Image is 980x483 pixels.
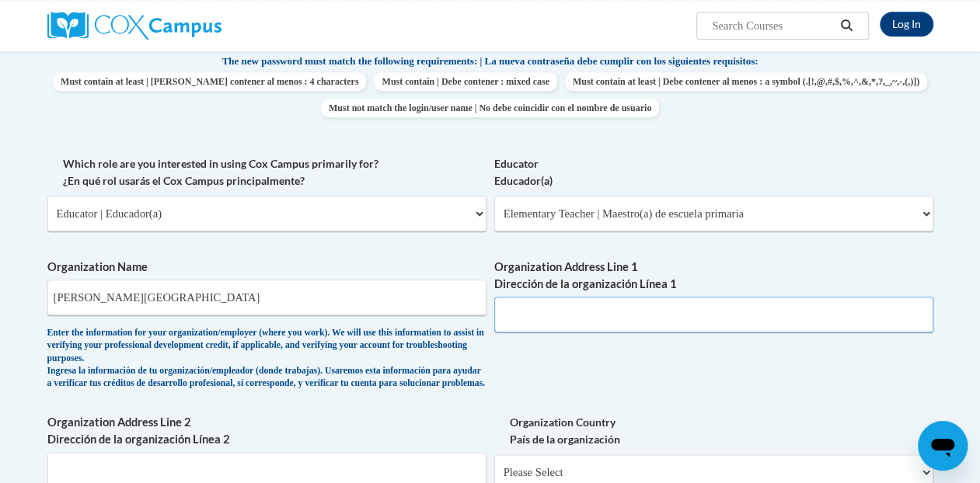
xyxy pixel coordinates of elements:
span: Must contain at least | Debe contener al menos : a symbol (.[!,@,#,$,%,^,&,*,?,_,~,-,(,)]) [565,72,927,91]
button: Search [835,16,858,35]
input: Search Courses [710,16,835,35]
input: Metadata input [47,280,487,315]
label: Organization Address Line 1 Dirección de la organización Línea 1 [494,259,933,293]
label: Organization Country País de la organización [494,414,933,448]
label: Organization Name [47,259,487,276]
label: Educator Educador(a) [494,155,933,189]
label: Organization Address Line 2 Dirección de la organización Línea 2 [47,414,487,448]
a: Log In [880,12,933,36]
span: Must not match the login/user name | No debe coincidir con el nombre de usuario [321,99,659,117]
span: Must contain | Debe contener : mixed case [374,72,556,91]
iframe: Button to launch messaging window [918,421,968,471]
span: The new password must match the following requirements: | La nueva contraseña debe cumplir con lo... [222,54,759,68]
label: Which role are you interested in using Cox Campus primarily for? ¿En qué rol usarás el Cox Campus... [47,155,487,189]
input: Metadata input [494,297,933,332]
span: Must contain at least | [PERSON_NAME] contener al menos : 4 characters [53,72,366,91]
img: Cox Campus [47,12,221,40]
div: Enter the information for your organization/employer (where you work). We will use this informati... [47,327,487,391]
